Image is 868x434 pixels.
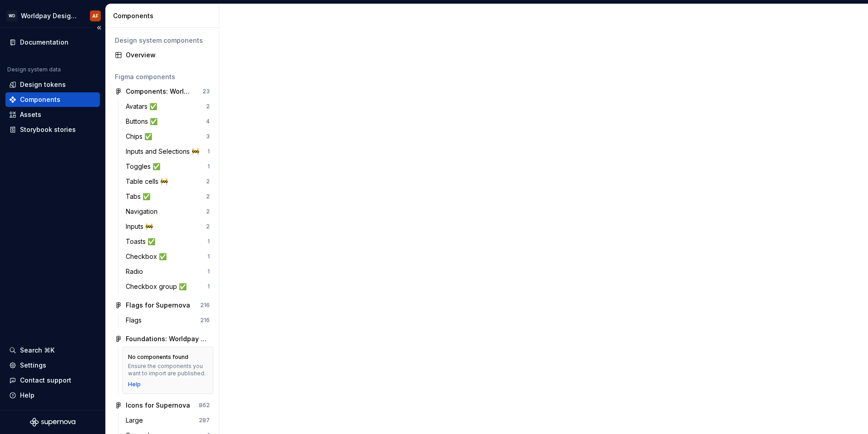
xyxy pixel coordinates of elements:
[92,12,99,20] div: AF
[126,334,210,343] div: Foundations: Worldpay Design System
[126,117,161,126] div: Buttons ✅
[126,301,190,310] div: Flags for Supernova
[126,252,170,261] div: Checkbox ✅
[202,88,210,95] div: 23
[5,388,100,403] button: Help
[122,279,213,294] a: Checkbox group ✅1
[5,358,100,373] a: Settings
[206,133,210,140] div: 3
[113,11,215,20] div: Components
[122,129,213,144] a: Chips ✅3
[126,237,159,246] div: Toasts ✅
[126,177,172,186] div: Table cells 🚧
[5,373,100,388] button: Contact support
[122,204,213,219] a: Navigation2
[207,268,210,275] div: 1
[111,84,213,99] a: Components: Worldpay Design System23
[200,302,210,309] div: 216
[21,11,79,20] div: Worldpay Design System
[30,418,75,427] svg: Supernova Logo
[207,163,210,170] div: 1
[122,99,213,114] a: Avatars ✅2
[122,189,213,204] a: Tabs ✅2
[206,103,210,110] div: 2
[126,416,147,425] div: Large
[20,110,41,119] div: Assets
[206,193,210,200] div: 2
[122,249,213,264] a: Checkbox ✅1
[20,391,35,400] div: Help
[200,317,210,324] div: 216
[20,346,54,355] div: Search ⌘K
[20,38,69,47] div: Documentation
[126,192,154,201] div: Tabs ✅
[122,234,213,249] a: Toasts ✅1
[20,80,66,89] div: Design tokens
[207,148,210,155] div: 1
[126,207,161,216] div: Navigation
[111,332,213,346] a: Foundations: Worldpay Design System
[126,401,190,410] div: Icons for Supernova
[93,21,105,34] button: Collapse sidebar
[5,343,100,358] button: Search ⌘K
[122,174,213,189] a: Table cells 🚧2
[207,238,210,245] div: 1
[122,144,213,159] a: Inputs and Selections 🚧1
[126,132,156,141] div: Chips ✅
[111,398,213,413] a: Icons for Supernova862
[6,10,17,21] div: WD
[122,159,213,174] a: Toggles ✅1
[206,208,210,215] div: 2
[122,413,213,428] a: Large287
[115,72,210,81] div: Figma components
[128,353,188,361] div: No components found
[20,125,76,134] div: Storybook stories
[128,381,141,388] a: Help
[207,283,210,290] div: 1
[115,36,210,45] div: Design system components
[111,298,213,313] a: Flags for Supernova216
[20,361,46,370] div: Settings
[126,147,203,156] div: Inputs and Selections 🚧
[5,77,100,92] a: Design tokens
[2,6,104,25] button: WDWorldpay Design SystemAF
[126,282,190,291] div: Checkbox group ✅
[122,219,213,234] a: Inputs 🚧2
[199,417,210,424] div: 287
[122,313,213,328] a: Flags216
[206,118,210,125] div: 4
[20,376,71,385] div: Contact support
[128,363,207,377] div: Ensure the components you want to import are published.
[126,87,193,96] div: Components: Worldpay Design System
[20,95,60,104] div: Components
[126,162,164,171] div: Toggles ✅
[5,122,100,137] a: Storybook stories
[126,267,147,276] div: Radio
[199,402,210,409] div: 862
[206,178,210,185] div: 2
[207,253,210,260] div: 1
[7,66,61,73] div: Design system data
[111,48,213,62] a: Overview
[126,222,157,231] div: Inputs 🚧
[122,264,213,279] a: Radio1
[126,102,161,111] div: Avatars ✅
[122,114,213,129] a: Buttons ✅4
[126,316,145,325] div: Flags
[5,92,100,107] a: Components
[126,50,210,60] div: Overview
[5,107,100,122] a: Assets
[206,223,210,230] div: 2
[5,35,100,50] a: Documentation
